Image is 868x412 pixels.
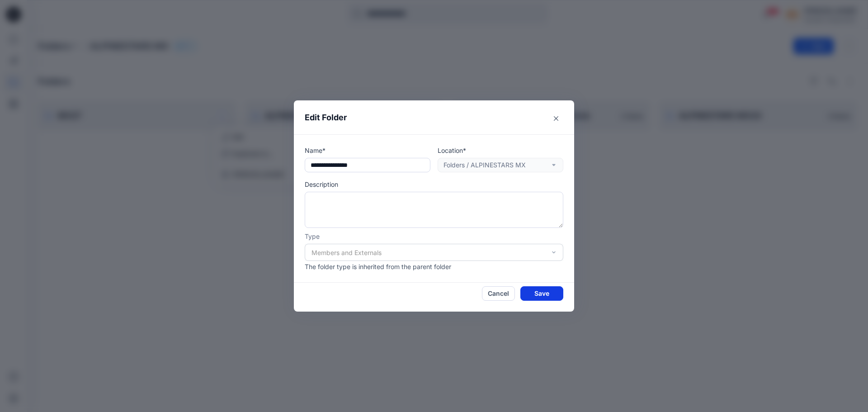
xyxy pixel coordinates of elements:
header: Edit Folder [294,100,574,134]
button: Save [520,286,563,301]
p: The folder type is inherited from the parent folder [305,262,563,271]
p: Name* [305,146,430,155]
button: Cancel [482,286,515,301]
p: Location* [438,146,563,155]
p: Description [305,180,563,189]
p: Type [305,232,563,241]
button: Close [549,111,563,126]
